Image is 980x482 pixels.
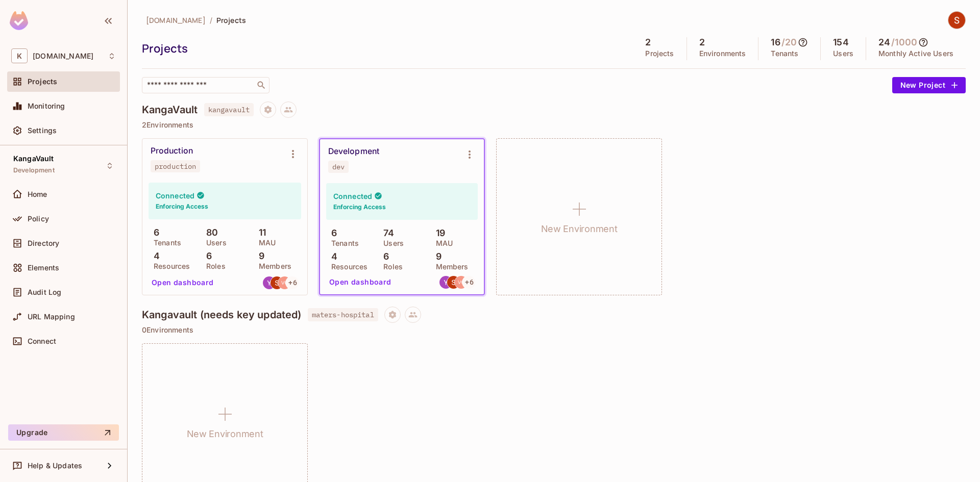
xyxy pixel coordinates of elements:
[771,37,780,47] h5: 16
[187,426,263,442] h1: New Environment
[833,49,853,58] p: Users
[271,276,283,289] img: srini@kangasys.com
[10,11,28,30] img: SReyMgAAAABJRU5ErkJggg==
[13,166,55,174] span: Development
[28,288,61,296] span: Audit Log
[431,263,469,271] p: Members
[156,191,194,200] h4: Connected
[892,77,966,93] button: New Project
[431,251,442,262] p: 9
[645,49,674,58] p: Projects
[201,262,226,270] p: Roles
[455,276,468,289] img: vikas.c@kangasys.com
[8,424,119,441] button: Upgrade
[28,190,47,198] span: Home
[326,228,337,238] p: 6
[156,202,208,211] h6: Enforcing Access
[260,107,276,116] span: Project settings
[333,202,386,212] h6: Enforcing Access
[254,251,264,261] p: 9
[326,239,359,247] p: Tenants
[28,313,75,321] span: URL Mapping
[142,121,966,129] p: 2 Environments
[149,251,160,261] p: 4
[149,262,190,270] p: Resources
[142,104,198,116] h4: KangaVault
[325,274,396,290] button: Open dashboard
[878,37,890,47] h5: 24
[201,251,212,261] p: 6
[33,52,93,60] span: Workspace: kangasys.com
[781,37,797,47] h5: / 20
[254,239,276,247] p: MAU
[308,308,378,321] span: maters-hospital
[142,41,628,56] div: Projects
[254,227,266,238] p: 11
[201,239,227,247] p: Users
[28,78,57,86] span: Projects
[699,37,705,47] h5: 2
[146,15,206,25] span: [DOMAIN_NAME]
[283,144,303,164] button: Environment settings
[891,37,917,47] h5: / 1000
[155,162,196,170] div: production
[151,146,193,156] div: Production
[201,227,218,238] p: 80
[771,49,798,58] p: Tenants
[465,278,473,286] span: + 6
[28,215,49,223] span: Policy
[378,251,389,262] p: 6
[11,48,28,63] span: K
[699,49,746,58] p: Environments
[28,462,82,470] span: Help & Updates
[288,279,297,286] span: + 6
[204,103,254,116] span: kangavault
[210,15,212,25] li: /
[148,274,218,291] button: Open dashboard
[254,262,291,270] p: Members
[328,146,379,157] div: Development
[378,239,404,247] p: Users
[142,326,966,334] p: 0 Environments
[447,276,460,289] img: srini@kangasys.com
[645,37,651,47] h5: 2
[216,15,246,25] span: Projects
[28,102,65,110] span: Monitoring
[431,228,445,238] p: 19
[326,251,337,262] p: 4
[326,263,367,271] p: Resources
[278,276,291,289] img: vikas.c@kangasys.com
[149,227,159,238] p: 6
[378,263,403,271] p: Roles
[833,37,848,47] h5: 154
[384,312,401,321] span: Project settings
[439,276,452,289] img: yashas.kashyap@kangasys.com
[142,309,302,321] h4: Kangavault (needs key updated)
[13,155,54,163] span: KangaVault
[28,264,59,272] span: Elements
[149,239,181,247] p: Tenants
[948,12,965,29] img: Srini
[541,221,618,237] h1: New Environment
[878,49,953,58] p: Monthly Active Users
[28,337,56,345] span: Connect
[378,228,394,238] p: 74
[28,126,57,135] span: Settings
[263,276,276,289] img: yashas.kashyap@kangasys.com
[333,191,372,201] h4: Connected
[459,144,480,165] button: Environment settings
[332,163,345,171] div: dev
[431,239,453,247] p: MAU
[28,239,59,247] span: Directory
